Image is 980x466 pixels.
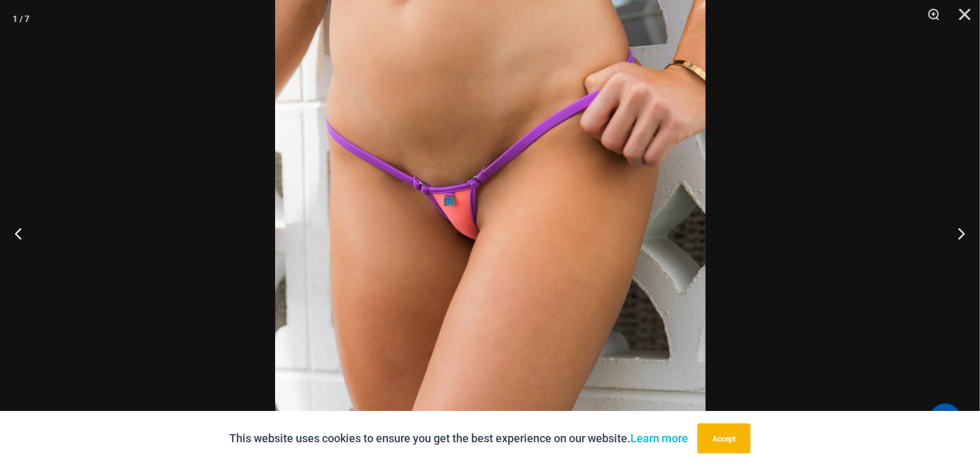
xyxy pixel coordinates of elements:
[630,432,688,445] a: Learn more
[229,429,688,448] p: This website uses cookies to ensure you get the best experience on our website.
[13,9,29,28] div: 1 / 7
[697,423,751,453] button: Accept
[933,202,980,265] button: Next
